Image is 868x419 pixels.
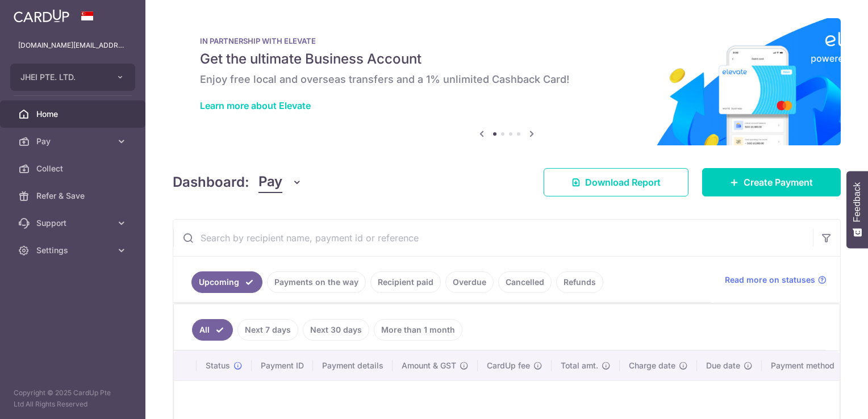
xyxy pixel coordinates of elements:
[200,73,813,86] h6: Enjoy free local and overseas transfers and a 1% unlimited Cashback Card!
[374,319,462,341] a: More than 1 month
[370,271,441,293] a: Recipient paid
[36,217,111,229] span: Support
[303,319,369,341] a: Next 30 days
[200,36,813,45] p: IN PARTNERSHIP WITH ELEVATE
[258,171,302,193] button: Pay
[206,360,230,371] span: Status
[173,220,813,256] input: Search by recipient name, payment id or reference
[725,274,815,286] span: Read more on statuses
[173,18,841,145] img: Renovation banner
[200,100,311,111] a: Learn more about Elevate
[846,171,868,248] button: Feedback - Show survey
[744,175,813,189] span: Create Payment
[173,172,249,192] h4: Dashboard:
[706,360,740,371] span: Due date
[191,271,262,293] a: Upcoming
[402,360,456,371] span: Amount & GST
[852,182,862,222] span: Feedback
[585,175,661,189] span: Download Report
[36,190,111,202] span: Refer & Save
[18,40,127,51] p: [DOMAIN_NAME][EMAIL_ADDRESS][DOMAIN_NAME]
[200,50,813,68] h5: Get the ultimate Business Account
[629,360,675,371] span: Charge date
[702,168,841,196] a: Create Payment
[498,271,552,293] a: Cancelled
[258,171,282,193] span: Pay
[487,360,530,371] span: CardUp fee
[237,319,298,341] a: Next 7 days
[561,360,598,371] span: Total amt.
[762,351,848,380] th: Payment method
[267,271,366,293] a: Payments on the way
[725,274,827,286] a: Read more on statuses
[36,245,111,256] span: Settings
[252,351,313,380] th: Payment ID
[313,351,393,380] th: Payment details
[20,72,105,83] span: JHEI PTE. LTD.
[445,271,494,293] a: Overdue
[556,271,603,293] a: Refunds
[36,163,111,174] span: Collect
[192,319,233,341] a: All
[544,168,688,196] a: Download Report
[10,64,135,91] button: JHEI PTE. LTD.
[36,108,111,120] span: Home
[14,9,69,23] img: CardUp
[36,136,111,147] span: Pay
